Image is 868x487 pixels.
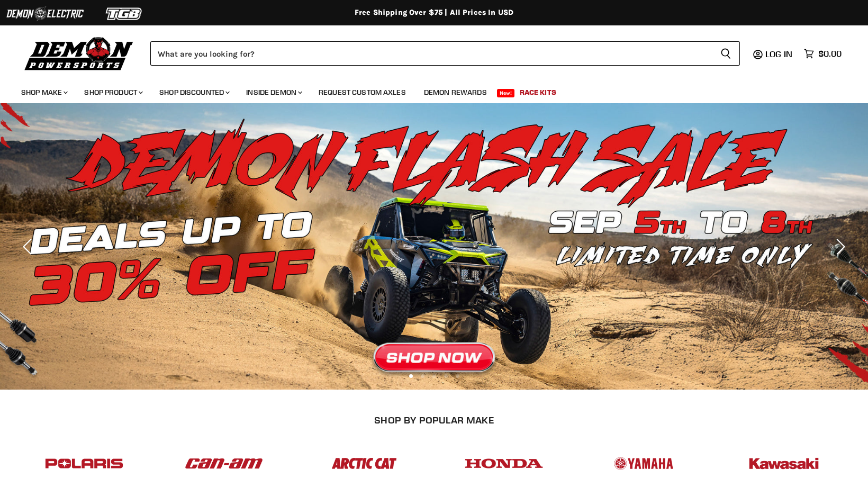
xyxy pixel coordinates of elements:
[13,82,74,103] a: Shop Make
[21,34,137,72] img: Demon Powersports
[444,374,448,378] li: Page dot 4
[43,447,125,480] img: POPULAR_MAKE_logo_2_dba48cf1-af45-46d4-8f73-953a0f002620.jpg
[416,82,495,103] a: Demon Rewards
[11,8,857,17] div: Free Shipping Over $75 | All Prices In USD
[432,374,436,378] li: Page dot 3
[712,41,740,66] button: Search
[602,447,685,480] img: POPULAR_MAKE_logo_5_20258e7f-293c-4aac-afa8-159eaa299126.jpg
[150,41,712,66] input: Search
[151,82,236,103] a: Shop Discounted
[456,374,459,378] li: Page dot 5
[497,89,515,97] span: New!
[323,447,405,480] img: POPULAR_MAKE_logo_3_027535af-6171-4c5e-a9bc-f0eccd05c5d6.jpg
[512,82,564,103] a: Race Kits
[421,374,424,378] li: Page dot 2
[463,447,545,480] img: POPULAR_MAKE_logo_4_4923a504-4bac-4306-a1be-165a52280178.jpg
[150,41,740,66] form: Product
[85,4,164,24] img: TGB Logo 2
[761,49,799,59] a: Log in
[765,49,792,59] span: Log in
[13,77,839,103] ul: Main menu
[828,236,849,257] button: Next
[799,46,847,61] a: $0.00
[409,374,413,378] li: Page dot 1
[5,4,85,24] img: Demon Electric Logo 2
[743,447,825,480] img: POPULAR_MAKE_logo_6_76e8c46f-2d1e-4ecc-b320-194822857d41.jpg
[238,82,309,103] a: Inside Demon
[19,236,40,257] button: Previous
[76,82,149,103] a: Shop Product
[24,414,845,426] h2: SHOP BY POPULAR MAKE
[818,49,842,59] span: $0.00
[183,447,265,480] img: POPULAR_MAKE_logo_1_adc20308-ab24-48c4-9fac-e3c1a623d575.jpg
[311,82,414,103] a: Request Custom Axles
